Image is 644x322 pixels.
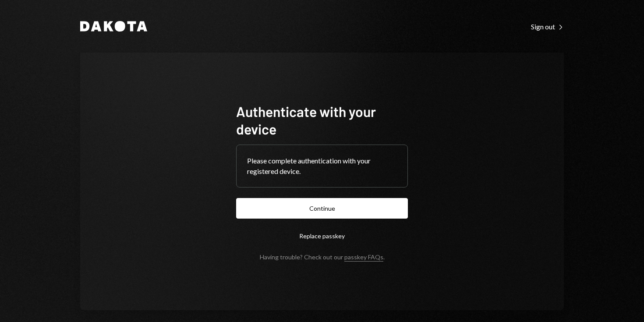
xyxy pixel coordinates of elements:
button: Continue [236,198,408,219]
div: Please complete authentication with your registered device. [247,156,397,177]
div: Sign out [531,22,564,31]
div: Having trouble? Check out our . [260,253,385,261]
a: Sign out [531,21,564,31]
button: Replace passkey [236,226,408,246]
a: passkey FAQs [344,253,383,262]
h1: Authenticate with your device [236,103,408,138]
